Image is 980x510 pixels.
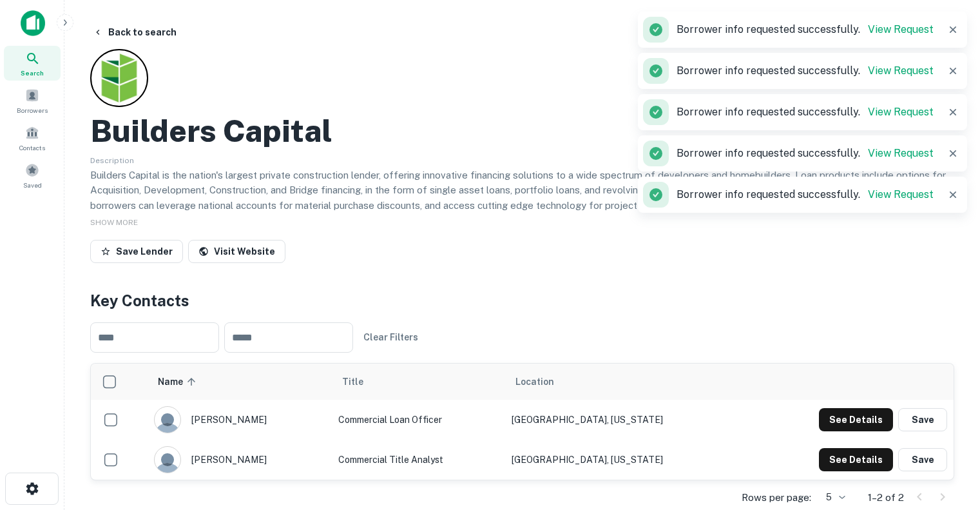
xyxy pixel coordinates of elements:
[4,83,61,118] a: Borrowers
[91,364,954,480] div: scrollable content
[742,490,811,505] p: Rows per page:
[868,23,934,35] a: View Request
[332,400,505,440] td: Commercial Loan Officer
[898,448,947,471] button: Save
[90,156,134,165] span: Description
[505,364,746,400] th: Location
[868,147,934,159] a: View Request
[155,447,180,473] img: 9c8pery4andzj6ohjkjp54ma2
[4,121,61,155] a: Contacts
[90,168,954,244] p: Builders Capital is the nation's largest private construction lender, offering innovative financi...
[17,105,48,115] span: Borrowers
[90,289,954,312] h4: Key Contacts
[677,63,934,79] p: Borrower info requested successfully.
[515,374,554,389] span: Location
[90,112,332,150] h2: Builders Capital
[90,240,183,263] button: Save Lender
[188,240,285,263] a: Visit Website
[898,408,947,431] button: Save
[677,104,934,120] p: Borrower info requested successfully.
[342,374,380,389] span: Title
[358,326,423,349] button: Clear Filters
[916,407,980,469] iframe: Chat Widget
[868,490,904,505] p: 1–2 of 2
[868,106,934,118] a: View Request
[816,488,847,507] div: 5
[88,21,182,44] button: Back to search
[90,218,138,227] span: SHOW MORE
[155,407,180,433] img: 9c8pery4andzj6ohjkjp54ma2
[332,440,505,480] td: Commercial Title Analyst
[868,188,934,201] a: View Request
[868,64,934,77] a: View Request
[819,408,893,431] button: See Details
[21,10,45,36] img: capitalize-icon.png
[19,142,45,153] span: Contacts
[677,187,934,202] p: Borrower info requested successfully.
[21,68,44,78] span: Search
[148,364,332,400] th: Name
[158,374,200,389] span: Name
[4,46,61,81] a: Search
[4,158,61,193] a: Saved
[505,440,746,480] td: [GEOGRAPHIC_DATA], [US_STATE]
[23,180,42,190] span: Saved
[677,22,934,37] p: Borrower info requested successfully.
[154,406,325,433] div: [PERSON_NAME]
[819,448,893,471] button: See Details
[677,146,934,161] p: Borrower info requested successfully.
[332,364,505,400] th: Title
[505,400,746,440] td: [GEOGRAPHIC_DATA], [US_STATE]
[154,446,325,473] div: [PERSON_NAME]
